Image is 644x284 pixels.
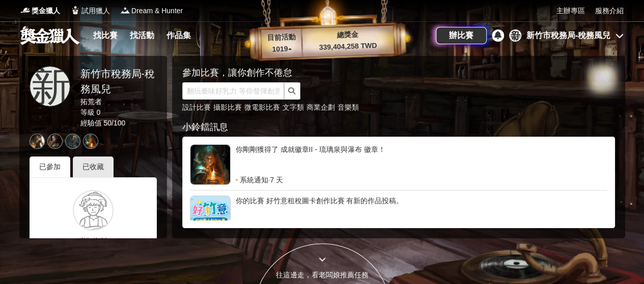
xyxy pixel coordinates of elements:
[261,43,302,55] p: 1019 ▴
[37,236,149,246] p: 尚無資料
[89,28,122,43] a: 找比賽
[302,40,394,53] p: 339,404,258 TWD
[270,175,283,185] span: 7 天
[80,119,102,127] span: 經驗值
[182,120,615,134] div: 小鈴鐺訊息
[80,108,95,116] span: 等級
[236,196,607,226] div: 你的比賽 好竹意租稅圖卡創作比賽 有新的作品投稿。
[509,29,521,42] div: 新
[20,6,60,16] a: Logo獎金獵人
[103,119,125,127] span: 50 / 100
[236,144,607,175] div: 你剛剛獲得了 成就徽章II - 琉璃泉與瀑布 徽章！
[70,6,110,16] a: Logo試用獵人
[244,103,280,111] a: 微電影比賽
[182,103,211,111] a: 設計比賽
[81,6,110,16] span: 試用獵人
[120,5,130,15] img: Logo
[436,27,487,44] a: 辦比賽
[126,28,158,43] a: 找活動
[268,175,270,185] span: ·
[182,82,284,100] input: 翻玩臺味好乳力 等你發揮創意！
[338,103,359,111] a: 音樂類
[80,66,157,97] div: 新竹市稅務局-稅務風兒
[80,97,157,107] div: 拓荒者
[213,103,242,111] a: 攝影比賽
[283,103,304,111] a: 文字類
[182,66,579,80] div: 參加比賽，讓你創作不倦怠
[526,29,610,42] div: 新竹市稅務局-稅務風兒
[32,6,60,16] span: 獎金獵人
[73,156,114,177] div: 已收藏
[70,5,80,15] img: Logo
[556,6,585,16] a: 主辦專區
[96,108,100,116] span: 0
[30,66,70,107] a: 新
[254,270,390,280] div: 往這邊走，看老闆娘推薦任務
[595,6,624,16] a: 服務介紹
[261,31,302,44] p: 目前活動
[190,196,607,236] a: 你的比賽 好竹意租稅圖卡創作比賽 有新的作品投稿。主辦單位通知·9 天
[306,103,335,111] a: 商業企劃
[20,5,31,15] img: Logo
[30,156,70,177] div: 已參加
[131,6,183,16] span: Dream & Hunter
[301,28,394,42] p: 總獎金
[120,6,183,16] a: LogoDream & Hunter
[162,28,195,43] a: 作品集
[190,144,607,185] a: 你剛剛獲得了 成就徽章II - 琉璃泉與瀑布 徽章！系統通知·7 天
[240,175,268,185] span: 系統通知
